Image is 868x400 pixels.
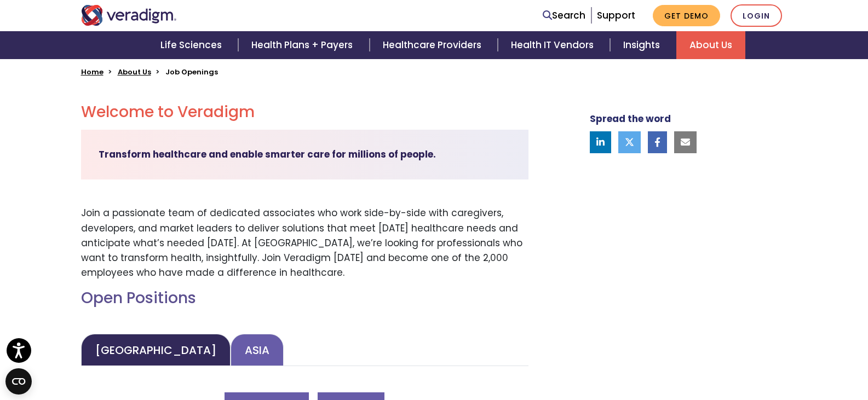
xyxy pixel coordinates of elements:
[238,31,369,59] a: Health Plans + Payers
[590,112,671,125] strong: Spread the word
[498,31,610,59] a: Health IT Vendors
[81,206,528,280] p: Join a passionate team of dedicated associates who work side-by-side with caregivers, developers,...
[147,31,238,59] a: Life Sciences
[81,334,231,366] a: [GEOGRAPHIC_DATA]
[610,31,676,59] a: Insights
[231,334,284,366] a: Asia
[676,31,745,59] a: About Us
[81,289,528,308] h2: Open Positions
[597,9,635,22] a: Support
[81,103,528,121] h2: Welcome to Veradigm
[118,67,151,77] a: About Us
[5,368,32,395] button: Open CMP widget
[543,8,585,23] a: Search
[81,5,177,26] img: Veradigm logo
[731,4,782,27] a: Login
[370,31,498,59] a: Healthcare Providers
[99,148,436,161] strong: Transform healthcare and enable smarter care for millions of people.
[653,5,720,26] a: Get Demo
[81,67,104,77] a: Home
